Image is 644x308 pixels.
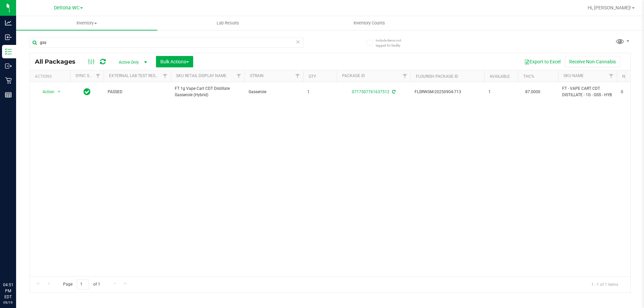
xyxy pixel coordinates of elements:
input: 1 [77,279,89,290]
span: Bulk Actions [160,59,189,64]
input: Search Package ID, Item Name, SKU, Lot or Part Number... [30,38,304,48]
p: 09/19 [3,300,13,305]
span: In Sync [84,87,91,97]
inline-svg: Outbound [5,63,12,69]
a: External Lab Test Result [109,73,162,78]
a: Filter [606,70,617,82]
button: Receive Non-Cannabis [565,56,620,67]
a: Filter [93,70,104,82]
a: Filter [160,70,171,82]
inline-svg: Inventory [5,48,12,55]
span: Lab Results [208,20,248,26]
a: THC% [523,74,534,79]
a: Filter [233,70,245,82]
iframe: Resource center [7,254,27,274]
a: Sync Status [75,73,101,78]
inline-svg: Reports [5,91,12,98]
a: Filter [292,70,303,82]
span: Sync from Compliance System [391,89,395,94]
span: Hi, [PERSON_NAME]! [588,5,631,10]
span: 1 - 1 of 1 items [586,279,624,289]
span: Page of 1 [57,279,106,290]
a: Inventory Counts [299,16,440,30]
a: Sku Retail Display Name [176,73,226,78]
span: 1 [307,89,333,95]
a: Inventory [16,16,157,30]
iframe: Resource center unread badge [20,253,28,261]
a: Available [490,74,510,79]
span: Inventory [16,20,157,26]
span: Inventory Counts [344,20,394,26]
a: Lab Results [157,16,299,30]
span: select [55,87,63,97]
span: 1 [488,89,514,95]
a: Package ID [342,73,365,78]
a: Flourish Package ID [416,74,458,79]
inline-svg: Retail [5,77,12,84]
span: Action [37,87,55,97]
div: Actions [35,74,67,79]
button: Export to Excel [520,56,565,67]
span: FLSRWGM-20250904-713 [415,89,480,95]
a: 0717507761637512 [352,89,389,94]
a: Filter [399,70,411,82]
span: All Packages [35,58,82,65]
span: FT 1g Vape Cart CDT Distillate Gasserole (Hybrid) [175,85,240,98]
span: Clear [296,38,300,46]
span: FT - VAPE CART CDT DISTILLATE - 1G - GSS - HYB [562,85,613,98]
button: Bulk Actions [156,56,193,67]
a: Qty [309,74,316,79]
span: 87.0000 [522,87,544,97]
p: 04:51 PM EDT [3,282,13,300]
span: Gasserole [249,89,299,95]
inline-svg: Analytics [5,19,12,26]
span: Deltona WC [54,5,79,11]
span: PASSED [108,89,167,95]
inline-svg: Inbound [5,34,12,41]
a: SKU Name [563,73,584,78]
span: Include items not tagged for facility [376,38,409,48]
a: Strain [250,73,264,78]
